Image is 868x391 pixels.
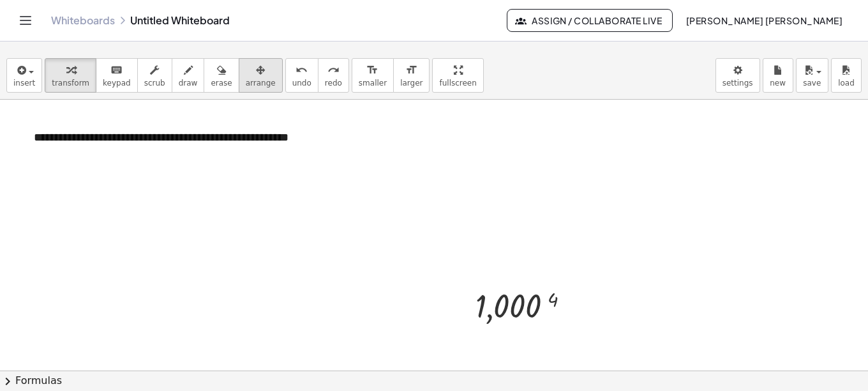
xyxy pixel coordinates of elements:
button: settings [715,58,760,93]
span: larger [400,79,423,88]
span: Assign / Collaborate Live [518,15,662,26]
button: draw [172,58,205,93]
span: keypad [103,79,131,88]
button: new [763,58,793,93]
button: erase [204,58,239,93]
span: save [803,79,821,88]
span: draw [179,79,198,88]
button: redoredo [318,58,349,93]
button: arrange [239,58,283,93]
span: insert [13,79,35,88]
span: smaller [359,79,387,88]
button: format_sizelarger [393,58,430,93]
i: undo [296,63,308,78]
button: Assign / Collaborate Live [507,9,673,32]
span: erase [211,79,232,88]
i: keyboard [110,63,123,78]
button: [PERSON_NAME] [PERSON_NAME] [675,9,853,32]
a: Whiteboards [51,14,115,27]
button: insert [6,58,42,93]
button: load [831,58,862,93]
span: settings [722,79,753,88]
button: keyboardkeypad [96,58,138,93]
i: format_size [366,63,378,78]
button: format_sizesmaller [352,58,394,93]
button: save [796,58,828,93]
span: transform [52,79,89,88]
span: undo [292,79,311,88]
button: Toggle navigation [15,10,36,31]
i: redo [327,63,340,78]
button: scrub [137,58,172,93]
span: [PERSON_NAME] [PERSON_NAME] [685,15,842,26]
span: new [770,79,786,88]
button: fullscreen [432,58,483,93]
span: fullscreen [439,79,476,88]
span: scrub [144,79,165,88]
button: transform [45,58,96,93]
span: arrange [246,79,276,88]
i: format_size [405,63,417,78]
span: load [838,79,855,88]
button: undoundo [285,58,318,93]
span: redo [325,79,342,88]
